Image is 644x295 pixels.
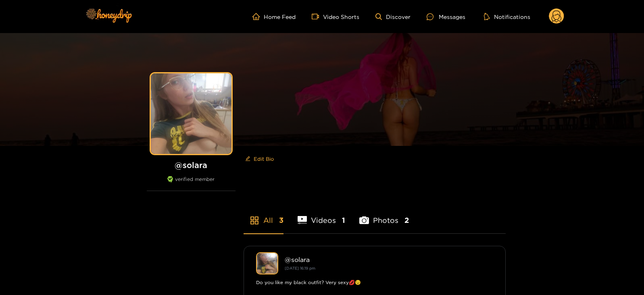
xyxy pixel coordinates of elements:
[404,215,409,225] span: 2
[481,12,533,21] button: Notifications
[427,12,465,21] div: Messages
[250,216,259,225] span: appstore
[244,197,283,233] li: All
[279,215,283,225] span: 3
[256,278,493,287] div: Do you like my black outfit? Very sexy💋😉
[342,215,345,225] span: 1
[312,13,359,20] a: Video Shorts
[298,197,346,233] li: Videos
[312,13,323,20] span: video-camera
[252,13,296,20] a: Home Feed
[252,13,264,20] span: home
[147,176,236,191] div: verified member
[254,155,274,163] span: Edit Bio
[285,256,493,263] div: @ solara
[147,160,236,170] h1: @ solara
[375,13,411,20] a: Discover
[359,197,409,233] li: Photos
[285,266,315,270] small: [DATE] 16:19 pm
[256,252,278,274] img: solara
[245,156,250,162] span: edit
[244,152,275,165] button: editEdit Bio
